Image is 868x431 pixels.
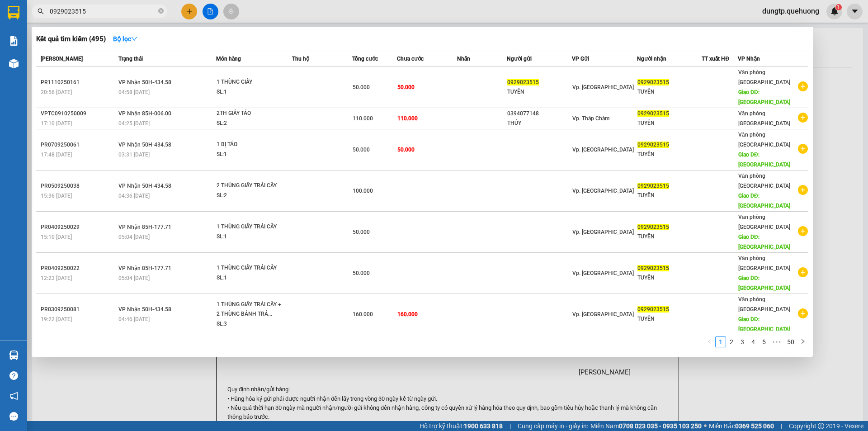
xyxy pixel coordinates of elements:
a: 1 [716,337,726,347]
span: 50.000 [353,147,370,153]
span: 17:10 [DATE] [41,120,72,127]
button: right [797,336,808,347]
span: Vp. [GEOGRAPHIC_DATA] [572,229,634,235]
span: plus-circle [798,144,808,154]
span: Người gửi [507,56,532,62]
div: 1 THÙNG GIẤY TRÁI CÂY [217,263,284,273]
a: 4 [748,337,758,347]
span: VP Nhận 50H-434.58 [118,183,171,189]
span: Vp. Tháp Chàm [572,115,609,122]
div: TUYÊN [637,191,702,200]
span: Vp. [GEOGRAPHIC_DATA] [572,84,634,90]
span: [PERSON_NAME] [41,56,83,62]
span: 17:48 [DATE] [41,152,72,158]
span: Món hàng [216,56,241,62]
span: Tổng cước [352,56,378,62]
span: 04:58 [DATE] [118,89,150,95]
span: 0929023515 [507,79,539,85]
img: solution-icon [9,36,19,46]
span: Nhãn [457,56,470,62]
div: 1 THÙNG GIẤY [217,77,284,87]
button: left [704,336,715,347]
span: Văn phòng [GEOGRAPHIC_DATA] [738,296,790,313]
span: 04:36 [DATE] [118,193,150,199]
span: Văn phòng [GEOGRAPHIC_DATA] [738,110,790,127]
div: TUYÊN [637,273,702,283]
span: plus-circle [798,267,808,277]
span: Giao DĐ: [GEOGRAPHIC_DATA] [738,316,790,332]
span: 50.000 [397,147,415,153]
div: PR0409250029 [41,223,116,232]
span: 0929023515 [637,142,669,148]
span: 0929023515 [637,306,669,313]
div: TUYÊN [637,314,702,324]
span: 110.000 [353,115,373,122]
button: Bộ lọcdown [106,32,145,46]
span: 0929023515 [637,224,669,230]
span: left [707,339,712,344]
span: close-circle [158,7,164,16]
span: 19:22 [DATE] [41,316,72,322]
span: VP Nhận [738,56,760,62]
span: VP Nhận 50H-434.58 [118,142,171,148]
strong: Bộ lọc [113,35,137,43]
span: VP Nhận 50H-434.58 [118,306,171,313]
span: message [9,412,18,421]
div: SL: 1 [217,232,284,242]
span: 12:23 [DATE] [41,275,72,281]
img: logo-vxr [8,6,19,19]
div: TUYÊN [507,87,571,97]
img: warehouse-icon [9,59,19,68]
span: Vp. [GEOGRAPHIC_DATA] [572,147,634,153]
span: VP Nhận 50H-434.58 [118,79,171,85]
div: VPTC0910250009 [41,109,116,118]
span: Văn phòng [GEOGRAPHIC_DATA] [738,214,790,230]
span: Văn phòng [GEOGRAPHIC_DATA] [738,69,790,85]
div: TUYÊN [637,232,702,242]
span: 0929023515 [637,265,669,271]
img: warehouse-icon [9,350,19,360]
span: plus-circle [798,308,808,318]
span: 05:04 [DATE] [118,234,150,240]
span: 03:31 [DATE] [118,152,150,158]
div: 1 BỊ TÁO [217,140,284,150]
span: Giao DĐ: [GEOGRAPHIC_DATA] [738,152,790,168]
span: notification [9,392,18,400]
b: Biên nhận gởi hàng hóa [58,13,87,87]
span: 160.000 [353,311,373,317]
span: VP Gửi [572,56,589,62]
div: TUYÊN [637,150,702,159]
span: Vp. [GEOGRAPHIC_DATA] [572,270,634,276]
span: VP Nhận 85H-177.71 [118,224,171,230]
div: 1 THÙNG GIẤY TRÁI CÂY [217,222,284,232]
span: search [38,8,44,14]
span: 04:46 [DATE] [118,316,150,322]
span: plus-circle [798,81,808,91]
div: PR0509250038 [41,181,116,191]
span: 0929023515 [637,183,669,189]
div: SL: 3 [217,319,284,329]
div: 0394077148 [507,109,571,118]
li: Previous Page [704,336,715,347]
div: SL: 1 [217,273,284,283]
span: Người nhận [637,56,666,62]
li: 1 [715,336,726,347]
div: SL: 2 [217,118,284,128]
span: Thu hộ [292,56,309,62]
a: 50 [784,337,797,347]
div: PR0309250081 [41,305,116,314]
span: plus-circle [798,226,808,236]
span: Chưa cước [397,56,424,62]
span: Giao DĐ: [GEOGRAPHIC_DATA] [738,193,790,209]
span: question-circle [9,371,18,380]
span: Văn phòng [GEOGRAPHIC_DATA] [738,132,790,148]
span: plus-circle [798,185,808,195]
div: SL: 1 [217,150,284,160]
div: 2TH GIẤY TÁO [217,109,284,118]
span: 110.000 [397,115,418,122]
span: Trạng thái [118,56,143,62]
input: Tìm tên, số ĐT hoặc mã đơn [50,6,156,16]
span: 0929023515 [637,110,669,117]
div: PR0709250061 [41,140,116,150]
span: TT xuất HĐ [702,56,729,62]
